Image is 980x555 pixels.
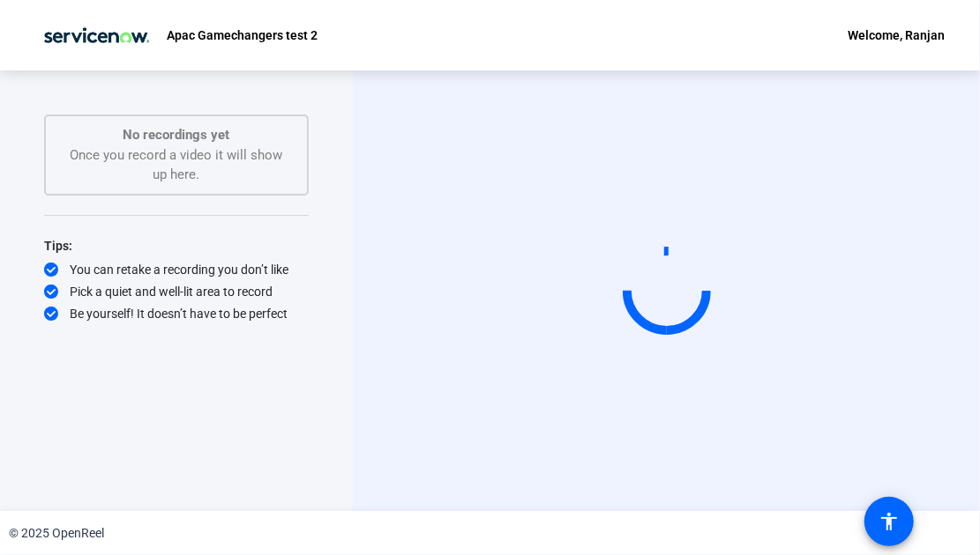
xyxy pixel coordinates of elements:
div: You can retake a recording you don’t like [44,261,309,278]
div: Welcome, Ranjan [848,25,945,46]
div: © 2025 OpenReel [9,524,104,543]
div: Once you record a video it will show up here. [64,125,289,185]
p: Apac Gamechangers test 2 [167,25,318,46]
div: Be yourself! It doesn’t have to be perfect [44,305,309,322]
div: Pick a quiet and well-lit area to record [44,283,309,300]
mat-icon: accessibility [879,511,900,532]
img: OpenReel logo [35,18,158,53]
p: No recordings yet [64,125,289,145]
div: Tips: [44,235,309,256]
